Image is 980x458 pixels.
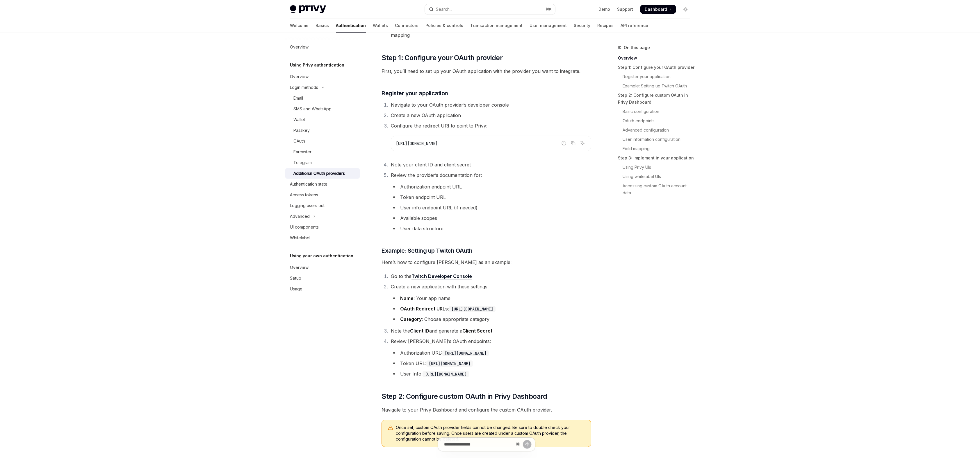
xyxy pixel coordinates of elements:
a: Overview [285,71,360,82]
a: API reference [621,19,648,33]
a: Using Privy UIs [618,163,695,172]
button: Toggle Advanced section [285,211,360,222]
li: Note the and generate a [389,327,591,335]
a: Overview [285,262,360,273]
div: Login methods [290,84,318,91]
button: Open search [425,4,555,15]
a: Demo [598,6,610,12]
svg: Warning [388,425,393,431]
a: Twitch Developer Console [411,273,472,279]
a: Basics [316,19,329,33]
a: Transaction management [470,19,523,33]
span: Dashboard [645,6,667,12]
a: Basic configuration [618,107,695,116]
a: Accessing custom OAuth account data [618,181,695,197]
div: SMS and WhatsApp [293,105,332,112]
div: Wallet [293,116,305,123]
button: Report incorrect code [560,139,568,147]
a: Security [574,19,590,33]
div: Logging users out [290,202,325,209]
a: User management [530,19,567,33]
span: Here’s how to configure [PERSON_NAME] as an example: [382,258,591,266]
a: Access tokens [285,190,360,200]
div: Search... [436,6,452,13]
span: [URL][DOMAIN_NAME] [396,141,438,146]
a: Telegram [285,157,360,168]
li: Create a new application with these settings: [389,283,591,323]
div: Access tokens [290,191,318,198]
a: Passkey [285,125,360,136]
a: Whitelabel [285,233,360,243]
button: Ask AI [579,139,586,147]
span: Example: Setting up Twitch OAuth [382,247,472,255]
div: UI components [290,224,319,231]
a: UI components [285,222,360,232]
div: Advanced [290,213,310,220]
a: Overview [618,53,695,63]
input: Ask a question... [444,438,513,451]
strong: Client ID [410,328,429,334]
h5: Using your own authentication [290,252,353,259]
span: Step 2: Configure custom OAuth in Privy Dashboard [382,392,547,401]
strong: OAuth Redirect URLs [400,306,448,312]
strong: Category [400,316,422,322]
a: Step 2: Configure custom OAuth in Privy Dashboard [618,91,695,107]
a: Using whitelabel UIs [618,172,695,181]
span: Once set, custom OAuth provider fields cannot be changed. Be sure to double check your configurat... [396,425,585,442]
strong: Client Secret [462,328,492,334]
a: Connectors [395,19,418,33]
a: Farcaster [285,147,360,157]
a: Authentication state [285,179,360,189]
li: Token endpoint URL [391,193,591,201]
div: Overview [290,264,309,271]
a: OAuth [285,136,360,146]
li: User Info: [391,370,591,378]
a: Support [617,6,633,12]
a: Logging users out [285,200,360,211]
a: Step 1: Configure your OAuth provider [618,63,695,72]
span: ⌘ K [546,7,552,12]
div: Usage [290,285,302,292]
a: Advanced configuration [618,125,695,135]
a: User information configuration [618,135,695,144]
a: SMS and WhatsApp [285,104,360,114]
li: User data structure [391,224,591,233]
div: Passkey [293,127,310,134]
div: Additional OAuth providers [293,170,345,177]
span: Navigate to your Privy Dashboard and configure the custom OAuth provider. [382,406,591,414]
div: Telegram [293,159,312,166]
button: Copy the contents from the code block [569,139,577,147]
li: : Choose appropriate category [391,315,591,323]
span: Step 1: Configure your OAuth provider [382,53,503,62]
a: Welcome [290,19,309,33]
a: Email [285,93,360,103]
button: Toggle dark mode [681,5,690,14]
li: Available scopes [391,214,591,222]
li: Go to the [389,272,591,280]
a: Field mapping [618,144,695,153]
li: User info endpoint URL (if needed) [391,204,591,212]
a: OAuth endpoints [618,116,695,125]
li: : [391,305,591,313]
button: Send message [523,440,531,448]
h5: Using Privy authentication [290,62,344,69]
a: Wallet [285,114,360,125]
div: Overview [290,44,309,51]
li: Authorization URL: [391,349,591,357]
li: Token URL: [391,359,591,367]
a: Example: Setting up Twitch OAuth [618,81,695,91]
li: Authorization endpoint URL [391,183,591,191]
li: Navigate to your OAuth provider’s developer console [389,101,591,109]
a: Register your application [618,72,695,81]
a: Recipes [597,19,614,33]
li: Configure the redirect URI to point to Privy: [389,122,591,151]
div: Farcaster [293,148,311,155]
a: Policies & controls [425,19,463,33]
a: Authentication [336,19,366,33]
li: Note your client ID and client secret [389,161,591,169]
li: Review [PERSON_NAME]’s OAuth endpoints: [389,337,591,378]
code: [URL][DOMAIN_NAME] [442,350,489,356]
li: Review the provider’s documentation for: [389,171,591,233]
span: Register your application [382,89,448,97]
span: On this page [624,44,650,51]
